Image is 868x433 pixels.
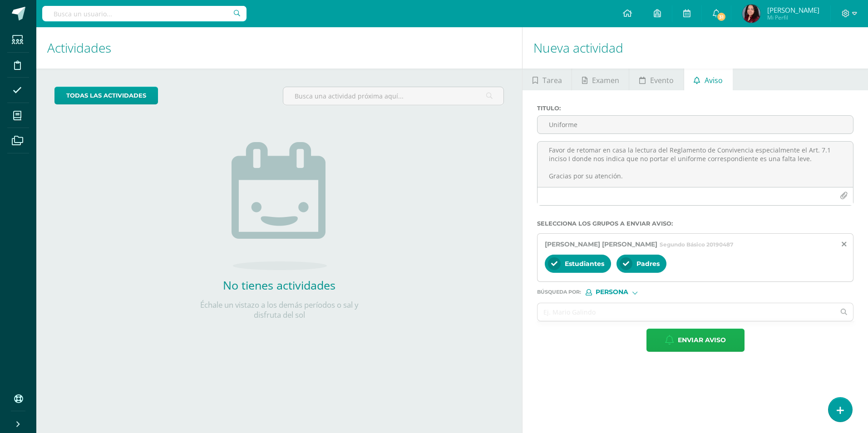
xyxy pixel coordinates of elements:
img: no_activities.png [232,142,327,270]
span: [PERSON_NAME] [767,5,819,15]
a: Aviso [684,69,733,90]
h2: No tienes actividades [188,277,370,293]
a: Examen [572,69,629,90]
span: Búsqueda por : [537,290,581,295]
span: Evento [650,69,674,91]
span: Persona [596,290,628,295]
span: Mi Perfil [767,14,819,21]
span: [PERSON_NAME] [PERSON_NAME] [545,240,657,248]
span: 31 [716,12,726,22]
input: Ej. Mario Galindo [538,303,835,321]
a: Tarea [523,69,572,90]
span: Estudiantes [565,260,604,268]
span: Padres [636,260,660,268]
span: Tarea [542,69,562,91]
button: Enviar aviso [646,329,745,352]
span: Enviar aviso [678,329,726,351]
h1: Nueva actividad [533,27,857,69]
input: Titulo [538,116,853,133]
textarea: Buen día, Reciban un cordial saludo. Les escribo para comunicarles que su hija [PERSON_NAME] vino... [538,142,853,187]
h1: Actividades [47,27,511,69]
a: todas las Actividades [54,87,158,104]
label: Selecciona los grupos a enviar aviso : [537,220,853,227]
input: Busca una actividad próxima aquí... [283,87,503,105]
div: [object Object] [586,289,654,295]
span: Segundo Básico 20190487 [660,241,733,248]
span: Examen [592,69,619,91]
p: Échale un vistazo a los demás períodos o sal y disfruta del sol [188,300,370,320]
span: Aviso [705,69,723,91]
label: Titulo : [537,105,853,112]
a: Evento [629,69,683,90]
input: Busca un usuario... [42,6,247,21]
img: d1a1e1938b2129473632f39149ad8a41.png [742,5,760,23]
